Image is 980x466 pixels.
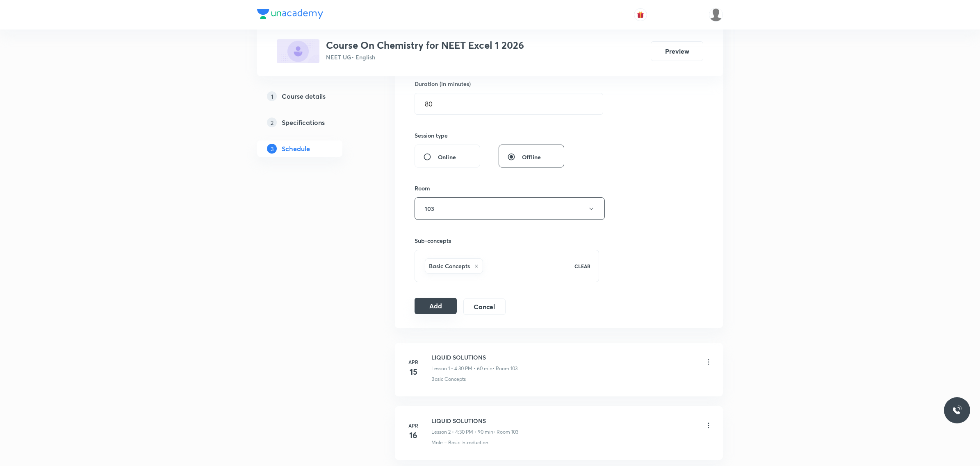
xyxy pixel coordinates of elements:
[282,91,326,101] h5: Course details
[493,428,518,436] p: • Room 103
[415,79,471,88] h6: Duration (in minutes)
[405,422,422,429] h6: Apr
[637,11,644,18] img: avatar
[492,365,517,372] p: • Room 103
[952,405,962,415] img: ttu
[431,439,488,446] p: Mole – Basic Introduction
[431,416,518,425] h6: LIQUID SOLUTIONS
[405,358,422,366] h6: Apr
[429,262,470,270] h6: Basic Concepts
[431,428,493,436] p: Lesson 2 • 4:30 PM • 90 min
[415,298,457,314] button: Add
[267,118,277,127] p: 2
[326,39,524,51] h3: Course On Chemistry for NEET Excel 1 2026
[277,39,319,63] img: 3CEAC2E4-5E59-44A5-80F4-5E81ACD48FD5_plus.png
[415,197,605,220] button: 103
[431,353,517,362] h6: LIQUID SOLUTIONS
[415,236,599,245] h6: Sub-concepts
[326,53,524,61] p: NEET UG • English
[431,365,492,372] p: Lesson 1 • 4:30 PM • 60 min
[415,184,430,192] h6: Room
[438,153,456,161] span: Online
[415,131,448,140] h6: Session type
[257,88,369,104] a: 1Course details
[651,41,703,61] button: Preview
[405,366,422,378] h4: 15
[257,9,323,19] img: Company Logo
[405,429,422,441] h4: 16
[463,299,506,315] button: Cancel
[522,153,541,161] span: Offline
[257,114,369,131] a: 2Specifications
[267,91,277,101] p: 1
[709,8,723,22] img: UNACADEMY
[282,144,310,154] h5: Schedule
[282,118,325,127] h5: Specifications
[431,376,466,383] p: Basic Concepts
[267,144,277,154] p: 3
[574,262,590,270] p: CLEAR
[634,8,647,21] button: avatar
[257,9,323,21] a: Company Logo
[415,93,603,114] input: 80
